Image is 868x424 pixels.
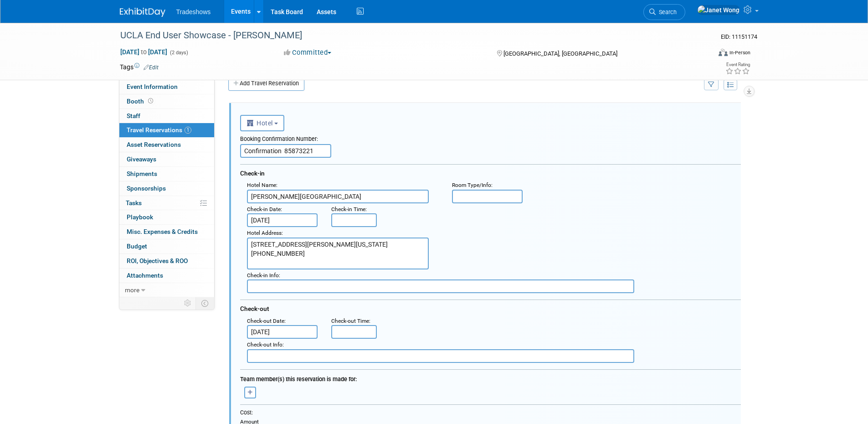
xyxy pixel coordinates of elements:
small: : [452,182,493,188]
a: Sponsorships [119,181,214,196]
small: : [247,206,282,212]
span: 1 [185,127,191,134]
button: Committed [281,48,335,57]
span: Sponsorships [127,185,166,192]
span: Giveaways [127,155,156,163]
span: Booth not reserved yet [146,98,155,104]
small: : [247,318,286,324]
span: [GEOGRAPHIC_DATA], [GEOGRAPHIC_DATA] [503,50,617,57]
span: Event Information [127,83,178,90]
span: Check-in Time [331,206,365,212]
span: more [125,286,139,294]
div: Team member(s) this reservation is made for: [240,371,741,384]
small: : [247,230,283,236]
td: Toggle Event Tabs [195,297,214,309]
span: Tasks [126,199,142,207]
span: Hotel Address [247,230,282,236]
small: : [331,206,367,212]
span: Budget [127,243,147,250]
span: Playbook [127,213,153,221]
span: Check-in [240,170,265,177]
a: more [119,283,214,297]
a: Misc. Expenses & Credits [119,225,214,239]
button: Hotel [240,115,285,131]
span: Check-out Date [247,318,284,324]
span: [DATE] [DATE] [120,48,168,56]
img: ExhibitDay [120,8,165,17]
a: Asset Reservations [119,138,214,152]
span: Misc. Expenses & Credits [127,228,198,235]
textarea: [STREET_ADDRESS][PERSON_NAME][US_STATE] [PHONE_NUMBER] [247,238,429,269]
span: Tradeshows [176,8,211,16]
small: : [247,341,284,348]
span: Check-out [240,305,269,312]
span: ROI, Objectives & ROO [127,257,188,264]
span: Asset Reservations [127,141,181,148]
a: Travel Reservations1 [119,123,214,137]
a: Staff [119,109,214,123]
div: UCLA End User Showcase - [PERSON_NAME] [117,27,697,44]
td: Tags [120,62,159,72]
a: Playbook [119,210,214,224]
a: Edit [144,64,159,71]
span: Booth [127,98,155,105]
span: Hotel Name [247,182,276,188]
span: Check-in Info [247,272,279,279]
span: (2 days) [169,50,188,56]
a: Tasks [119,196,214,210]
span: Staff [127,112,140,119]
a: ROI, Objectives & ROO [119,254,214,268]
a: Shipments [119,167,214,181]
span: Check-out Info [247,341,282,348]
a: Add Travel Reservation [228,76,304,91]
a: Booth [119,94,214,109]
span: Hotel [247,119,273,127]
div: Event Format [657,47,751,61]
a: Search [643,4,685,20]
span: Check-in Date [247,206,281,212]
img: Format-Inperson.png [719,49,728,56]
div: Cost: [240,409,741,417]
span: Travel Reservations [127,126,191,134]
span: Shipments [127,170,157,177]
a: Event Information [119,80,214,94]
div: Event Rating [725,62,750,67]
small: : [247,272,280,279]
span: Room Type/Info [452,182,491,188]
td: Personalize Event Tab Strip [180,297,196,309]
small: : [331,318,370,324]
img: Janet Wong [697,5,740,15]
span: Event ID: 11151174 [721,33,757,40]
span: to [139,48,148,56]
a: Giveaways [119,152,214,166]
a: Budget [119,239,214,253]
span: Attachments [127,272,163,279]
div: In-Person [729,49,750,56]
div: Booking Confirmation Number: [240,131,741,144]
span: Check-out Time [331,318,369,324]
body: Rich Text Area. Press ALT-0 for help. [5,4,488,12]
i: Filter by Traveler [708,82,714,88]
a: Attachments [119,269,214,283]
small: : [247,182,277,188]
span: Search [656,9,677,16]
